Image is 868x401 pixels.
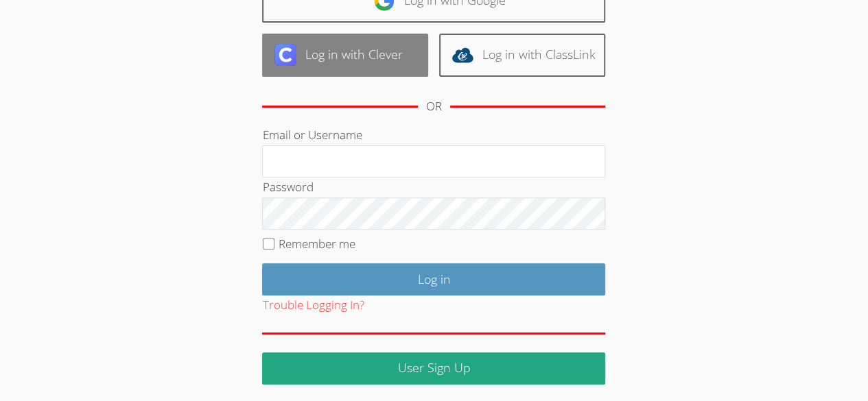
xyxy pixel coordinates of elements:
div: OR [426,97,442,117]
a: Log in with Clever [262,34,428,77]
a: User Sign Up [262,352,605,385]
img: clever-logo-6eab21bc6e7a338710f1a6ff85c0baf02591cd810cc4098c63d3a4b26e2feb20.svg [274,44,296,66]
img: classlink-logo-d6bb404cc1216ec64c9a2012d9dc4662098be43eaf13dc465df04b49fa7ab582.svg [451,44,473,66]
a: Log in with ClassLink [439,34,605,77]
button: Trouble Logging In? [262,295,364,315]
input: Log in [262,263,605,295]
label: Email or Username [262,127,362,143]
label: Password [262,179,313,195]
label: Remember me [279,236,355,252]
